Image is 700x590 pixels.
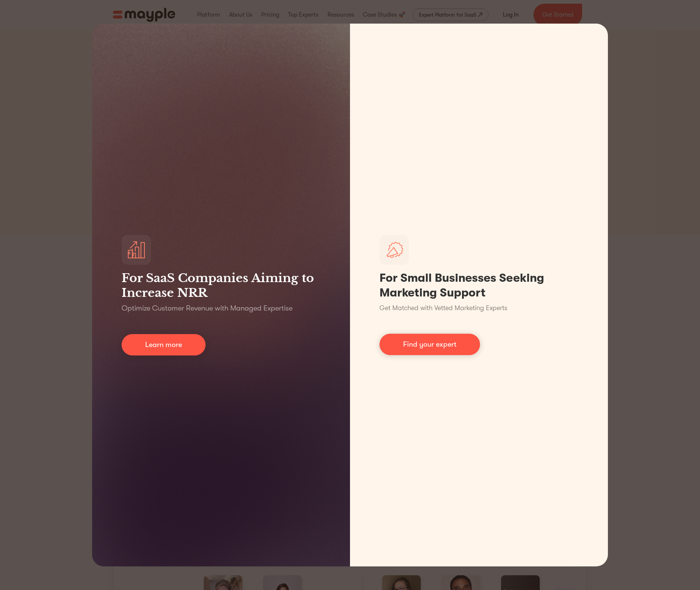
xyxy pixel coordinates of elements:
[379,271,578,300] h1: For Small Businesses Seeking Marketing Support
[122,303,293,313] p: Optimize Customer Revenue with Managed Expertise
[122,271,321,300] h3: For SaaS Companies Aiming to Increase NRR
[379,334,480,355] a: Find your expert
[122,334,206,355] a: Learn more
[379,303,507,313] p: Get Matched with Vetted Marketing Experts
